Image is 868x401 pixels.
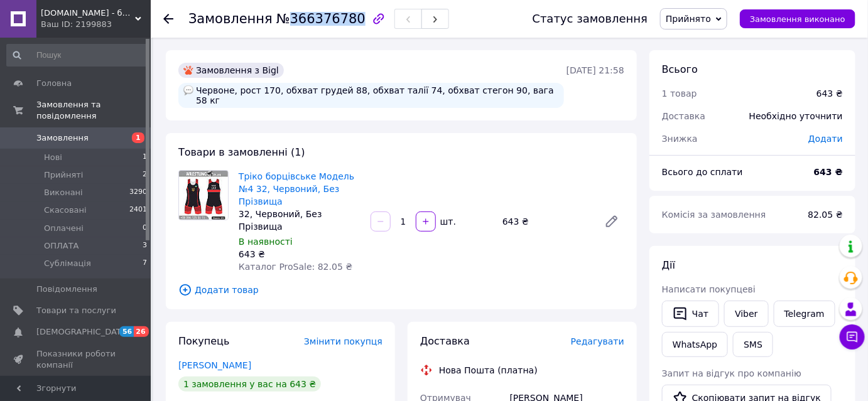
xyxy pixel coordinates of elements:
[666,14,711,24] span: Прийнято
[44,258,91,269] span: Сублімація
[129,205,147,216] span: 2401
[742,102,850,130] div: Необхідно уточнити
[44,223,84,234] span: Оплачені
[36,99,151,122] span: Замовлення та повідомлення
[239,248,361,260] div: 643 ₴
[178,283,624,297] span: Додати товар
[239,262,352,272] span: Каталог ProSale: 82.05 ₴
[178,360,251,370] a: [PERSON_NAME]
[36,348,116,371] span: Показники роботи компанії
[497,213,594,230] div: 643 ₴
[44,152,62,163] span: Нові
[36,284,97,295] span: Повідомлення
[662,332,728,357] a: WhatsApp
[662,301,719,327] button: Чат
[143,223,147,234] span: 0
[662,259,675,271] span: Дії
[178,83,564,108] div: Червоне, рост 170, обхват грудей 88, обхват талії 74, обхват стегон 90, вага 58 кг
[129,187,147,198] span: 3290
[179,171,228,220] img: Тріко борцівське Модель №4 32, Червоний, Без Прізвища
[774,301,835,327] a: Telegram
[134,326,148,337] span: 26
[420,335,470,347] span: Доставка
[36,305,116,316] span: Товари та послуги
[41,8,135,19] span: wrestling.in.ua - борцівське трико борцівки
[44,205,87,216] span: Скасовані
[188,11,273,26] span: Замовлення
[571,336,624,346] span: Редагувати
[178,146,305,158] span: Товари в замовленні (1)
[662,368,801,378] span: Запит на відгук про компанію
[724,301,768,327] a: Viber
[44,240,79,252] span: ОПЛАТА
[662,111,705,121] span: Доставка
[814,167,843,177] b: 643 ₴
[143,258,147,269] span: 7
[662,134,698,144] span: Знижка
[533,13,648,25] div: Статус замовлення
[36,132,89,144] span: Замовлення
[132,132,144,143] span: 1
[178,377,321,392] div: 1 замовлення у вас на 643 ₴
[239,208,361,233] div: 32, Червоний, Без Прізвища
[750,14,845,24] span: Замовлення виконано
[41,19,151,30] div: Ваш ID: 2199883
[740,9,855,28] button: Замовлення виконано
[662,210,766,220] span: Комісія за замовлення
[304,336,382,346] span: Змінити покупця
[599,209,624,234] a: Редагувати
[662,63,698,75] span: Всього
[816,87,843,100] div: 643 ₴
[36,326,129,338] span: [DEMOGRAPHIC_DATA]
[239,171,354,206] a: Тріко борцівське Модель №4 32, Червоний, Без Прізвища
[662,167,743,177] span: Всього до сплати
[662,88,697,99] span: 1 товар
[276,11,366,26] span: №366376780
[44,169,83,181] span: Прийняті
[239,237,293,247] span: В наявності
[840,324,865,350] button: Чат з покупцем
[178,335,230,347] span: Покупець
[567,65,624,75] time: [DATE] 21:58
[437,215,457,228] div: шт.
[163,13,173,25] div: Повернутися назад
[808,210,843,220] span: 82.05 ₴
[119,326,134,337] span: 56
[183,85,193,95] img: :speech_balloon:
[733,332,773,357] button: SMS
[436,364,541,377] div: Нова Пошта (платна)
[143,152,147,163] span: 1
[143,169,147,181] span: 2
[44,187,83,198] span: Виконані
[36,78,72,89] span: Головна
[178,63,284,78] div: Замовлення з Bigl
[6,44,148,67] input: Пошук
[143,240,147,252] span: 3
[808,134,843,144] span: Додати
[662,284,756,294] span: Написати покупцеві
